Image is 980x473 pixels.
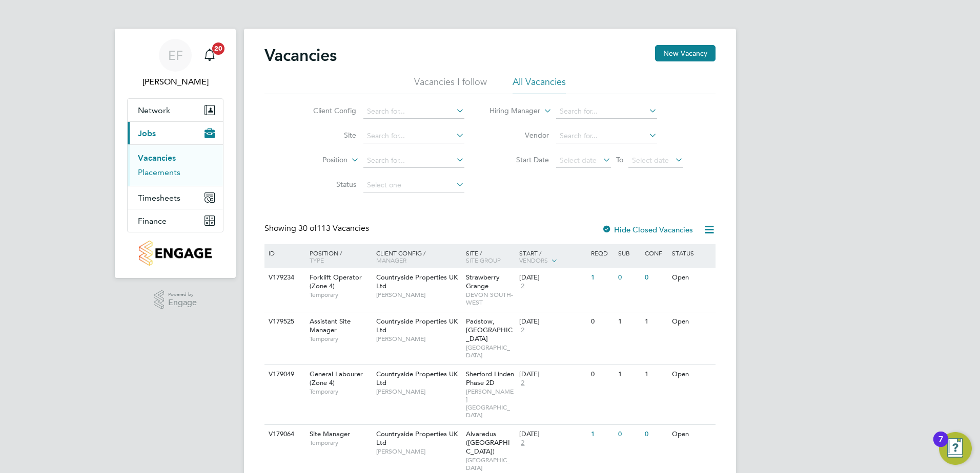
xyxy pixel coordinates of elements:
[669,425,714,444] div: Open
[128,186,223,209] button: Timesheets
[128,144,223,186] div: Jobs
[363,104,464,119] input: Search for...
[168,298,197,307] span: Engage
[297,180,356,189] label: Status
[466,317,513,343] span: Padstow, [GEOGRAPHIC_DATA]
[363,154,464,168] input: Search for...
[310,273,362,290] span: Forklift Operator (Zone 4)
[560,156,597,165] span: Select date
[642,312,669,331] div: 1
[128,99,223,121] button: Network
[127,39,223,88] a: EF[PERSON_NAME]
[363,129,464,143] input: Search for...
[642,365,669,384] div: 1
[616,244,642,262] div: Sub
[266,312,302,331] div: V179525
[266,365,302,384] div: V179049
[466,388,515,419] span: [PERSON_NAME][GEOGRAPHIC_DATA]
[519,370,586,379] div: [DATE]
[519,430,586,439] div: [DATE]
[310,317,351,334] span: Assistant Site Manager
[374,244,463,269] div: Client Config /
[588,244,615,262] div: Reqd
[588,365,615,384] div: 0
[616,268,642,287] div: 0
[127,241,223,266] a: Go to home page
[466,256,501,264] span: Site Group
[613,153,626,166] span: To
[616,365,642,384] div: 1
[376,388,461,396] span: [PERSON_NAME]
[310,256,324,264] span: Type
[481,106,540,116] label: Hiring Manager
[616,425,642,444] div: 0
[376,256,406,264] span: Manager
[127,76,223,88] span: Emma Forsyth
[513,76,566,94] li: All Vacancies
[310,370,363,387] span: General Labourer (Zone 4)
[128,122,223,144] button: Jobs
[376,291,461,299] span: [PERSON_NAME]
[588,425,615,444] div: 1
[616,312,642,331] div: 1
[669,312,714,331] div: Open
[519,273,586,282] div: [DATE]
[466,429,510,456] span: Alvaredus ([GEOGRAPHIC_DATA])
[519,282,526,291] span: 2
[376,335,461,343] span: [PERSON_NAME]
[302,244,374,269] div: Position /
[588,268,615,287] div: 1
[519,439,526,447] span: 2
[199,39,220,72] a: 20
[266,425,302,444] div: V179064
[376,429,458,447] span: Countryside Properties UK Ltd
[376,317,458,334] span: Countryside Properties UK Ltd
[298,223,369,233] span: 113 Vacancies
[154,290,197,310] a: Powered byEngage
[264,223,371,234] div: Showing
[289,155,348,165] label: Position
[519,256,548,264] span: Vendors
[310,335,371,343] span: Temporary
[642,244,669,262] div: Conf
[138,167,180,177] a: Placements
[669,244,714,262] div: Status
[310,429,350,438] span: Site Manager
[642,268,669,287] div: 0
[655,45,716,61] button: New Vacancy
[297,131,356,140] label: Site
[466,291,515,307] span: DEVON SOUTH-WEST
[297,106,356,115] label: Client Config
[519,317,586,326] div: [DATE]
[602,225,693,234] label: Hide Closed Vacancies
[490,131,549,140] label: Vendor
[138,193,180,203] span: Timesheets
[466,456,515,472] span: [GEOGRAPHIC_DATA]
[168,290,197,299] span: Powered by
[519,379,526,388] span: 2
[138,216,167,226] span: Finance
[588,312,615,331] div: 0
[519,326,526,335] span: 2
[298,223,317,233] span: 30 of
[168,49,183,62] span: EF
[138,153,176,163] a: Vacancies
[463,244,517,269] div: Site /
[310,439,371,447] span: Temporary
[376,273,458,290] span: Countryside Properties UK Ltd
[556,129,657,143] input: Search for...
[517,244,588,270] div: Start /
[138,105,170,115] span: Network
[414,76,487,94] li: Vacancies I follow
[466,370,514,387] span: Sherford Linden Phase 2D
[669,365,714,384] div: Open
[264,45,337,66] h2: Vacancies
[466,273,500,290] span: Strawberry Grange
[138,128,156,138] span: Jobs
[266,268,302,287] div: V179234
[376,447,461,456] span: [PERSON_NAME]
[642,425,669,444] div: 0
[632,156,669,165] span: Select date
[266,244,302,262] div: ID
[115,29,236,278] nav: Main navigation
